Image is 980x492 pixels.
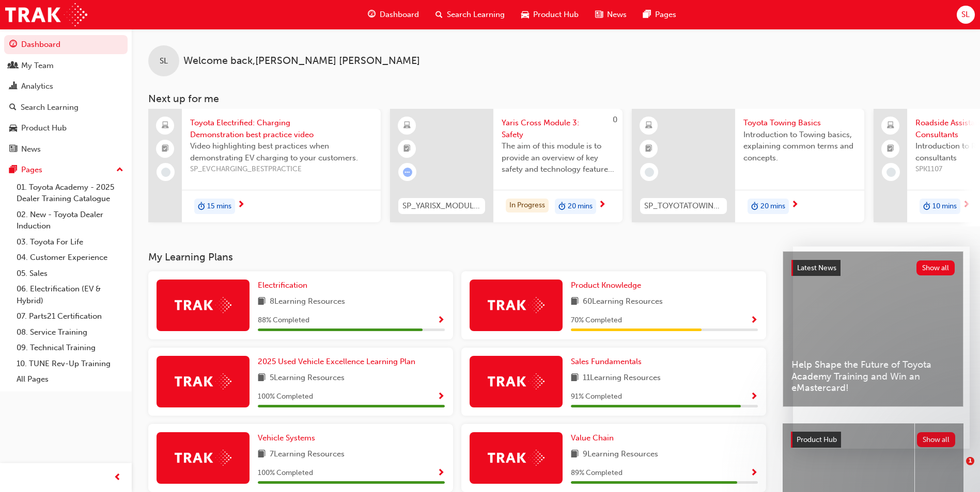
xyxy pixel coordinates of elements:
[161,168,170,177] span: learningRecordVerb_NONE-icon
[12,266,128,282] a: 05. Sales
[750,392,758,402] span: Show Progress
[750,390,758,403] button: Show Progress
[190,140,372,163] span: Video highlighting best practices when demonstrating EV charging to your customers.
[750,467,758,480] button: Show Progress
[644,200,723,212] span: SP_TOYOTATOWING_0424
[21,143,41,155] div: News
[632,109,864,222] a: SP_TOYOTATOWING_0424Toyota Towing BasicsIntroduction to Towing basics, explaining common terms an...
[571,281,641,290] span: Product Knowledge
[12,281,128,308] a: 06. Electrification (EV & Hybrid)
[4,160,128,179] button: Pages
[403,142,411,156] span: booktick-icon
[258,280,312,291] a: Electrification
[791,260,955,276] a: Latest NewsShow all
[750,469,758,478] span: Show Progress
[945,457,970,482] iframe: Intercom live chat
[258,467,313,479] span: 100 % Completed
[923,200,930,213] span: duration-icon
[887,119,894,133] span: laptop-icon
[587,4,635,25] a: news-iconNews
[116,163,123,177] span: up-icon
[571,280,645,291] a: Product Knowledge
[793,247,970,449] iframe: Intercom live chat message
[21,122,67,134] div: Product Hub
[583,296,663,308] span: 60 Learning Resources
[148,251,766,263] h3: My Learning Plans
[403,168,412,177] span: learningRecordVerb_ATTEMPT-icon
[270,296,345,308] span: 8 Learning Resources
[571,391,622,403] span: 91 % Completed
[160,55,168,67] span: SL
[568,201,593,212] span: 20 mins
[595,8,603,21] span: news-icon
[488,373,545,389] img: Trak
[437,316,445,325] span: Show Progress
[583,372,661,385] span: 11 Learning Resources
[190,117,372,140] span: Toyota Electrified: Charging Demonstration best practice video
[4,119,128,138] a: Product Hub
[207,201,231,212] span: 15 mins
[750,314,758,327] button: Show Progress
[175,450,231,466] img: Trak
[258,448,266,461] span: book-icon
[258,315,309,326] span: 88 % Completed
[598,201,606,210] span: next-icon
[750,316,758,325] span: Show Progress
[114,471,121,484] span: prev-icon
[437,392,445,402] span: Show Progress
[9,40,17,50] span: guage-icon
[966,457,974,465] span: 1
[791,432,955,448] a: Product HubShow all
[962,201,970,210] span: next-icon
[437,467,445,480] button: Show Progress
[9,124,17,133] span: car-icon
[258,356,419,368] a: 2025 Used Vehicle Excellence Learning Plan
[961,9,970,21] span: SL
[583,448,658,461] span: 9 Learning Resources
[427,4,513,25] a: search-iconSearch Learning
[502,140,614,175] span: The aim of this module is to provide an overview of key safety and technology features that have ...
[571,356,646,368] a: Sales Fundamentals
[368,8,376,21] span: guage-icon
[258,357,415,366] span: 2025 Used Vehicle Excellence Learning Plan
[886,168,896,177] span: learningRecordVerb_NONE-icon
[9,166,17,175] span: pages-icon
[791,201,799,210] span: next-icon
[4,33,128,160] button: DashboardMy TeamAnalyticsSearch LearningProduct HubNews
[12,371,128,387] a: All Pages
[558,200,566,213] span: duration-icon
[380,9,419,21] span: Dashboard
[783,251,963,407] a: Latest NewsShow allHelp Shape the Future of Toyota Academy Training and Win an eMastercard!
[760,201,785,212] span: 20 mins
[435,8,443,21] span: search-icon
[932,201,957,212] span: 10 mins
[21,80,53,92] div: Analytics
[132,93,980,105] h3: Next up for me
[175,373,231,389] img: Trak
[12,324,128,340] a: 08. Service Training
[360,4,427,25] a: guage-iconDashboard
[258,432,319,444] a: Vehicle Systems
[12,234,128,250] a: 03. Toyota For Life
[258,433,315,442] span: Vehicle Systems
[237,201,245,210] span: next-icon
[437,314,445,327] button: Show Progress
[258,281,307,290] span: Electrification
[751,200,758,213] span: duration-icon
[21,164,42,176] div: Pages
[4,77,128,96] a: Analytics
[258,391,313,403] span: 100 % Completed
[645,168,654,177] span: learningRecordVerb_NONE-icon
[258,296,266,308] span: book-icon
[571,296,579,308] span: book-icon
[4,35,128,54] a: Dashboard
[5,3,87,26] a: Trak
[571,357,642,366] span: Sales Fundamentals
[488,450,545,466] img: Trak
[506,199,549,212] div: In Progress
[270,372,345,385] span: 5 Learning Resources
[571,432,618,444] a: Value Chain
[887,142,894,156] span: booktick-icon
[571,467,623,479] span: 89 % Completed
